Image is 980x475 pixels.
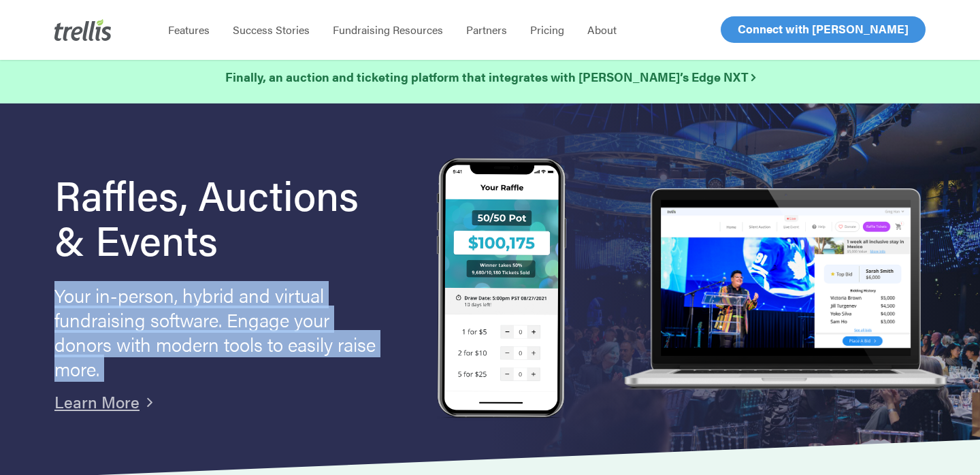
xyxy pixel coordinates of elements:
[321,23,455,37] a: Fundraising Resources
[225,68,755,85] strong: Finally, an auction and ticketing platform that integrates with [PERSON_NAME]’s Edge NXT
[576,23,628,37] a: About
[466,22,507,37] span: Partners
[437,158,566,421] img: Trellis Raffles, Auctions and Event Fundraising
[455,23,519,37] a: Partners
[54,19,112,41] img: Trellis
[54,390,140,413] a: Learn More
[168,22,210,37] span: Features
[54,282,381,380] p: Your in-person, hybrid and virtual fundraising software. Engage your donors with modern tools to ...
[233,22,310,37] span: Success Stories
[519,23,576,37] a: Pricing
[221,23,321,37] a: Success Stories
[530,22,564,37] span: Pricing
[333,22,443,37] span: Fundraising Resources
[721,16,926,43] a: Connect with [PERSON_NAME]
[225,67,755,86] a: Finally, an auction and ticketing platform that integrates with [PERSON_NAME]’s Edge NXT
[617,189,953,391] img: rafflelaptop_mac_optim.png
[587,22,617,37] span: About
[54,171,398,261] h1: Raffles, Auctions & Events
[738,20,909,37] span: Connect with [PERSON_NAME]
[157,23,221,37] a: Features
